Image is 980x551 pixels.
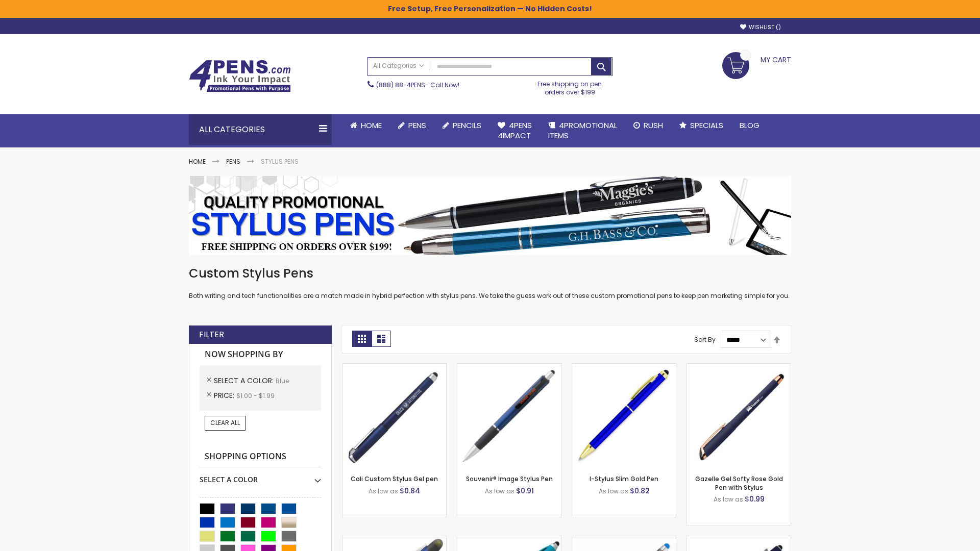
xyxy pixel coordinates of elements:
[205,416,246,430] a: Clear All
[687,363,791,372] a: Gazelle Gel Softy Rose Gold Pen with Stylus-Blue
[457,536,561,544] a: Neon Stylus Highlighter-Pen Combo-Blue
[199,329,224,340] strong: Filter
[695,474,783,491] a: Gazelle Gel Softy Rose Gold Pen with Stylus
[740,23,781,31] a: Wishlist
[408,120,426,131] span: Pens
[527,76,613,96] div: Free shipping on pen orders over $199
[261,157,299,166] strong: Stylus Pens
[687,536,791,544] a: Custom Soft Touch® Metal Pens with Stylus-Blue
[671,114,731,137] a: Specials
[740,120,759,131] span: Blog
[694,335,716,344] label: Sort By
[625,114,671,137] a: Rush
[630,486,650,496] span: $0.82
[342,536,446,544] a: Souvenir® Jalan Highlighter Stylus Pen Combo-Blue
[189,60,291,92] img: 4Pens Custom Pens and Promotional Products
[548,120,617,141] span: 4PROMOTIONAL ITEMS
[189,114,332,145] div: All Categories
[200,467,321,485] div: Select A Color
[540,114,625,147] a: 4PROMOTIONALITEMS
[189,265,791,300] div: Both writing and tech functionalities are a match made in hybrid perfection with stylus pens. We ...
[236,391,275,400] span: $1.00 - $1.99
[376,81,459,89] span: - Call Now!
[376,81,425,89] a: (888) 88-4PENS
[590,474,658,483] a: I-Stylus Slim Gold Pen
[361,120,382,131] span: Home
[368,58,429,74] a: All Categories
[516,486,534,496] span: $0.91
[690,120,723,131] span: Specials
[485,487,514,495] span: As low as
[453,120,481,131] span: Pencils
[189,176,791,255] img: Stylus Pens
[369,487,398,495] span: As low as
[342,114,390,137] a: Home
[400,486,420,496] span: $0.84
[572,536,676,544] a: Islander Softy Gel with Stylus - ColorJet Imprint-Blue
[210,418,240,427] span: Clear All
[373,62,424,70] span: All Categories
[434,114,489,137] a: Pencils
[489,114,540,147] a: 4Pens4impact
[352,331,372,347] strong: Grid
[214,375,276,386] span: Select A Color
[714,495,743,504] span: As low as
[226,157,240,166] a: Pens
[189,265,791,282] h1: Custom Stylus Pens
[351,474,438,483] a: Cali Custom Stylus Gel pen
[457,364,561,467] img: Souvenir® Image Stylus Pen-Blue
[342,364,446,467] img: Cali Custom Stylus Gel pen-Blue
[466,474,553,483] a: Souvenir® Image Stylus Pen
[644,120,663,131] span: Rush
[390,114,434,137] a: Pens
[498,120,532,141] span: 4Pens 4impact
[342,363,446,372] a: Cali Custom Stylus Gel pen-Blue
[745,494,765,504] span: $0.99
[599,487,628,495] span: As low as
[457,363,561,372] a: Souvenir® Image Stylus Pen-Blue
[200,344,321,365] strong: Now Shopping by
[276,377,289,385] span: Blue
[200,446,321,468] strong: Shopping Options
[189,157,206,166] a: Home
[687,364,791,467] img: Gazelle Gel Softy Rose Gold Pen with Stylus-Blue
[572,364,676,467] img: I-Stylus Slim Gold-Blue
[731,114,768,137] a: Blog
[214,390,236,400] span: Price
[572,363,676,372] a: I-Stylus Slim Gold-Blue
